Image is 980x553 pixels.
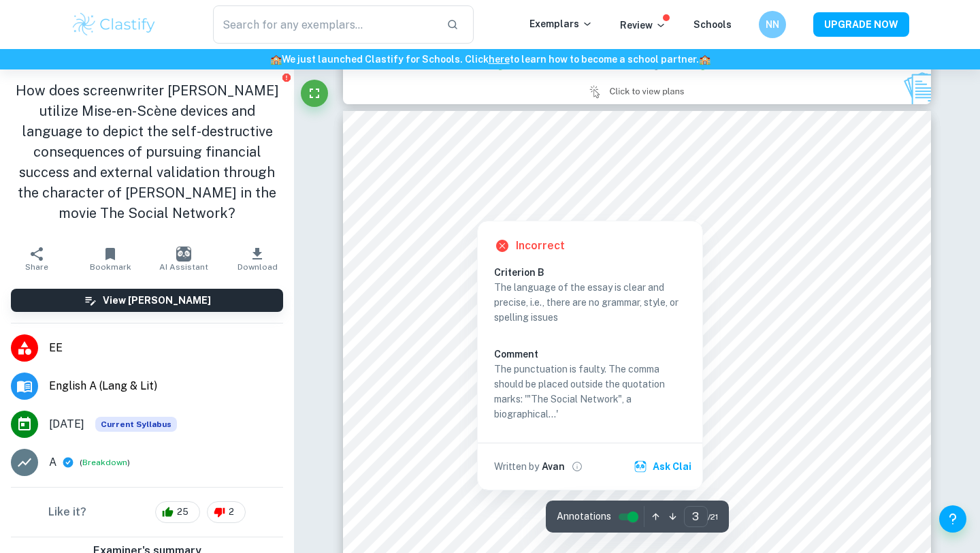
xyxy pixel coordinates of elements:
button: Report issue [281,72,291,82]
a: here [489,54,510,65]
button: Breakdown [82,456,127,469]
span: Annotations [557,509,611,524]
p: The punctuation is faulty. The comma should be placed outside the quotation marks: '"The Social N... [494,362,686,422]
span: [DATE] [49,416,84,432]
p: The language of the essay is clear and precise, i.e., there are no grammar, style, or spelling is... [494,280,686,325]
h1: How does screenwriter [PERSON_NAME] utilize Mise-en-Scène devices and language to depict the self... [11,80,283,223]
span: Current Syllabus [95,417,177,432]
span: EE [49,340,283,356]
h6: Avan [542,459,565,474]
img: AI Assistant [176,247,191,262]
p: Review [620,18,666,33]
div: This exemplar is based on the current syllabus. Feel free to refer to it for inspiration/ideas wh... [95,417,177,432]
img: Clastify logo [71,11,157,38]
button: Download [220,240,294,278]
span: Download [238,262,278,272]
button: NN [759,11,786,38]
h6: Incorrect [516,238,565,254]
h6: NN [765,17,781,32]
button: View [PERSON_NAME] [11,289,283,312]
span: Bookmark [90,262,131,272]
h6: Like it? [48,504,86,520]
button: AI Assistant [147,240,220,278]
button: Ask Clai [631,454,697,479]
button: Fullscreen [301,80,328,107]
span: Share [25,262,48,272]
input: Search for any exemplars... [213,5,436,44]
span: AI Assistant [159,262,208,272]
span: 2 [221,505,242,519]
p: A [49,454,56,471]
button: Help and Feedback [939,505,966,533]
h6: We just launched Clastify for Schools. Click to learn how to become a school partner. [3,52,977,67]
div: 2 [207,501,246,523]
span: English A (Lang & Lit) [49,378,283,394]
button: UPGRADE NOW [813,12,909,37]
span: 🏫 [699,54,710,65]
img: clai.svg [634,460,647,473]
div: 25 [155,501,200,523]
p: Exemplars [529,16,593,31]
button: View full profile [568,457,587,476]
button: Bookmark [73,240,147,278]
h6: Comment [494,347,686,362]
p: Written by [494,459,539,474]
h6: View [PERSON_NAME] [103,293,211,308]
span: 25 [169,505,196,519]
a: Schools [693,19,732,30]
span: / 21 [708,511,718,523]
span: ( ) [80,456,130,469]
h6: Criterion B [494,265,697,280]
span: 🏫 [270,54,282,65]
